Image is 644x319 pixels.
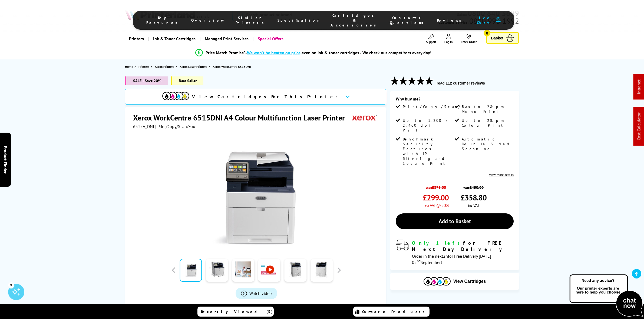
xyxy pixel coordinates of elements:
[138,64,151,69] a: Printers
[412,240,463,246] span: Only 1 left
[108,48,519,58] li: modal_Promise
[484,30,490,36] span: 0
[331,13,379,28] span: Cartridges & Accessories
[155,64,174,69] span: Xerox Printers
[236,288,277,299] a: Product_All_Videos
[162,92,189,100] img: cmyk-icon.svg
[197,307,274,317] a: Recently Viewed (5)
[138,64,149,69] span: Printers
[462,104,513,114] span: Up to 28ppm Mono Print
[3,146,8,173] span: Product Finder
[417,258,421,263] sup: nd
[253,32,288,46] a: Special Offers
[245,50,431,55] div: - even on ink & toner cartridges - We check our competitors every day!
[247,50,302,55] span: We won’t be beaten on price,
[146,15,180,25] span: Key Features
[568,274,644,318] img: Open Live Chat window
[444,40,453,44] span: Log In
[362,309,428,314] span: Compare Products
[426,40,436,44] span: Support
[396,213,514,229] a: Add to Basket
[426,34,436,44] a: Support
[444,34,453,44] a: Log In
[403,137,454,166] span: Benchmark Security Features with IP filtering and Secure Print
[491,34,503,42] span: Basket
[171,76,203,85] span: Best Seller
[470,185,484,190] strike: £450.00
[353,307,430,317] a: Compare Products
[125,64,133,69] span: Home
[443,253,448,259] span: 2h
[125,64,134,69] a: Home
[394,277,515,286] button: View Cartridges
[412,253,491,265] span: Order in the next for Free Delivery [DATE] 02 September!
[180,64,207,69] span: Xerox Laser Printers
[636,113,642,140] a: Cost Calculator
[496,17,501,22] img: user-headset-duotone.svg
[403,104,472,109] span: Print/Copy/Scan/Fax
[486,32,519,44] a: Basket 0
[489,173,514,177] a: View more details
[396,96,514,104] div: Why buy me?
[468,203,479,208] span: inc VAT
[203,140,309,246] img: Xerox WorkCentre 6515DNI
[424,277,451,286] img: Cartridges
[423,182,449,190] span: was
[390,15,426,25] span: Customer Questions
[475,15,493,25] span: Live Chat
[125,32,148,46] a: Printers
[396,240,514,265] div: modal_delivery
[148,32,200,46] a: Ink & Toner Cartridges
[461,193,487,203] span: £358.80
[213,65,251,69] span: Xerox WorkCentre 6515DNI
[403,118,454,133] span: Up to 1,200 x 2,400 dpi Print
[236,15,267,25] span: Similar Printers
[133,113,350,123] h1: Xerox WorkCentre 6515DNI A4 Colour Multifunction Laser Printer
[462,137,513,151] span: Automatic Double Sided Scanning
[153,32,196,46] span: Ink & Toner Cartridges
[412,240,514,252] div: for FREE Next Day Delivery
[155,64,176,69] a: Xerox Printers
[432,185,446,190] strike: £375.00
[437,18,464,23] span: Reviews
[180,64,209,69] a: Xerox Laser Printers
[206,50,245,55] span: Price Match Promise*
[192,94,341,100] span: View Cartridges For This Printer
[636,80,642,94] a: Intranet
[133,124,154,129] span: 6515V_DNI
[423,193,449,203] span: £299.00
[278,18,320,23] span: Specification
[200,32,253,46] a: Managed Print Services
[352,113,377,123] img: Xerox
[425,203,449,208] span: ex VAT @ 20%
[461,34,477,44] a: Track Order
[201,309,273,314] span: Recently Viewed (5)
[191,18,225,23] span: Overview
[249,291,272,296] span: Watch video
[435,81,487,86] button: read 112 customer reviews
[125,76,168,85] span: SALE - Save 20%
[8,282,14,288] div: 3
[155,124,195,129] span: | Print/Copy/Scan/Fax
[453,279,486,284] span: View Cartridges
[462,118,513,128] span: Up to 28ppm Colour Print
[461,182,487,190] span: was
